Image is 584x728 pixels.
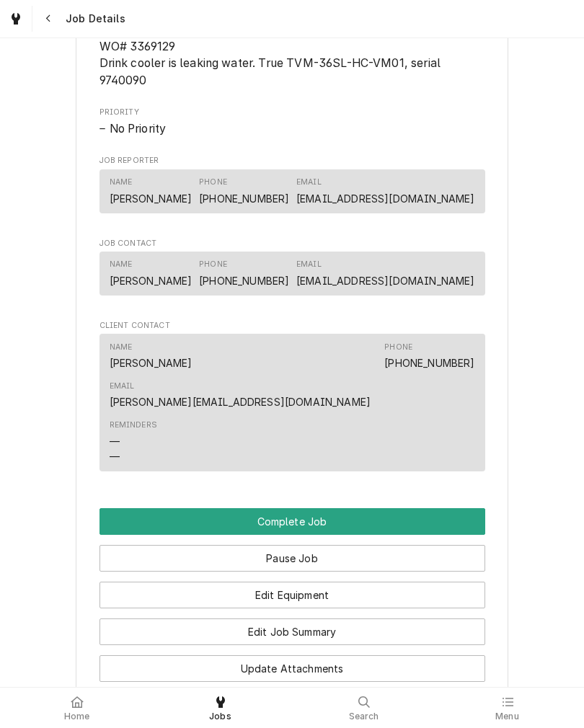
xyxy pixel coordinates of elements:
button: Edit Equipment [99,582,485,608]
div: Contact [99,334,485,471]
div: Phone [199,177,227,188]
div: — [110,449,120,464]
div: Job Contact List [99,252,485,302]
div: Name [110,342,193,370]
a: [EMAIL_ADDRESS][DOMAIN_NAME] [296,192,474,205]
div: Job Contact [99,238,485,303]
div: Email [296,177,474,205]
button: Navigate back [35,6,61,32]
div: Button Group Row [99,645,485,682]
div: Email [296,259,322,270]
span: Reason For Call [99,38,485,89]
div: Job Reporter List [99,169,485,220]
a: Jobs [149,691,291,725]
div: Name [110,177,193,205]
div: Client Contact List [99,334,485,478]
div: Job Reporter [99,155,485,220]
div: Button Group Row [99,508,485,535]
span: Home [64,711,90,722]
div: Button Group Row [99,535,485,572]
div: Email [110,381,371,409]
a: [EMAIL_ADDRESS][DOMAIN_NAME] [296,275,474,287]
div: Button Group Row [99,682,485,719]
div: Email [110,381,135,392]
div: Email [296,177,322,188]
div: Reminders [110,420,157,431]
span: Search [349,711,379,722]
span: Menu [495,711,519,722]
div: No Priority [99,120,485,138]
span: Job Details [61,12,125,26]
a: [PERSON_NAME][EMAIL_ADDRESS][DOMAIN_NAME] [110,396,371,408]
a: Go to Jobs [3,6,29,32]
div: Button Group Row [99,572,485,608]
div: Client Contact [99,320,485,478]
span: Client Contact [99,320,485,332]
span: WO# 3369129 Drink cooler is leaking water. True TVM-36SL-HC-VM01, serial 9740090 [99,40,444,87]
a: Home [6,691,148,725]
div: Phone [384,342,412,353]
div: [PERSON_NAME] [110,273,193,288]
div: Name [110,259,133,270]
div: Phone [199,259,289,288]
div: Button Group Row [99,608,485,645]
button: Update Attachments [99,655,485,682]
div: Contact [99,169,485,213]
div: [PERSON_NAME] [110,355,193,370]
div: Name [110,342,133,353]
div: Button Group [99,508,485,719]
div: Reminders [110,420,157,463]
div: Name [110,259,193,288]
div: Priority [99,107,485,138]
div: Contact [99,252,485,296]
div: Name [110,177,133,188]
div: Reason For Call [99,24,485,89]
button: Pause Job [99,545,485,572]
span: Job Contact [99,238,485,249]
a: [PHONE_NUMBER] [384,357,474,369]
div: [PERSON_NAME] [110,191,193,206]
div: — [110,434,120,449]
span: Priority [99,120,485,138]
a: Search [293,691,435,725]
div: Phone [384,342,474,370]
button: Complete Job [99,508,485,535]
a: [PHONE_NUMBER] [199,275,289,287]
a: Menu [436,691,578,725]
div: Phone [199,177,289,205]
div: Phone [199,259,227,270]
span: Job Reporter [99,155,485,167]
span: Priority [99,107,485,118]
span: Jobs [209,711,231,722]
a: [PHONE_NUMBER] [199,192,289,205]
div: Email [296,259,474,288]
button: Edit Job Summary [99,618,485,645]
